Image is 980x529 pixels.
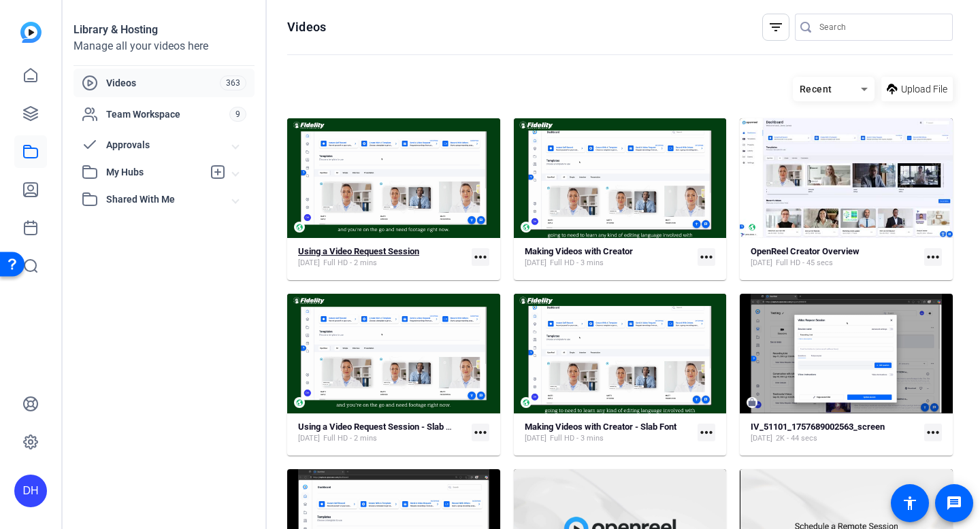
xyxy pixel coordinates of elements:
[751,422,919,444] a: IV_51101_1757689002563_screen[DATE]2K - 44 secs
[229,107,246,122] span: 9
[220,75,246,90] span: 363
[924,248,942,266] mat-icon: more_horiz
[298,246,419,256] strong: Using a Video Request Session
[14,475,47,507] div: DH
[472,248,489,266] mat-icon: more_horiz
[323,433,377,444] span: Full HD - 2 mins
[550,433,604,444] span: Full HD - 3 mins
[698,248,715,266] mat-icon: more_horiz
[73,22,255,38] div: Library & Hosting
[73,131,255,158] mat-expansion-panel-header: Approvals
[106,76,220,90] span: Videos
[298,433,320,444] span: [DATE]
[768,19,784,35] mat-icon: filter_list
[901,82,947,97] span: Upload File
[525,258,546,269] span: [DATE]
[525,246,633,256] strong: Making Videos with Creator
[902,495,918,511] mat-icon: accessibility
[525,422,693,444] a: Making Videos with Creator - Slab Font[DATE]Full HD - 3 mins
[73,186,255,213] mat-expansion-panel-header: Shared With Me
[751,422,885,432] strong: IV_51101_1757689002563_screen
[525,246,693,269] a: Making Videos with Creator[DATE]Full HD - 3 mins
[776,258,833,269] span: Full HD - 45 secs
[751,258,772,269] span: [DATE]
[881,77,953,101] button: Upload File
[298,258,320,269] span: [DATE]
[106,165,203,180] span: My Hubs
[946,495,962,511] mat-icon: message
[472,424,489,441] mat-icon: more_horiz
[751,246,860,256] strong: OpenReel Creator Overview
[298,422,466,444] a: Using a Video Request Session - Slab Font[DATE]Full HD - 2 mins
[751,246,919,269] a: OpenReel Creator Overview[DATE]Full HD - 45 secs
[751,433,772,444] span: [DATE]
[819,19,942,35] input: Search
[106,192,233,207] span: Shared With Me
[106,107,229,121] span: Team Workspace
[298,422,463,432] strong: Using a Video Request Session - Slab Font
[698,424,715,441] mat-icon: more_horiz
[287,19,326,35] h1: Videos
[525,422,676,432] strong: Making Videos with Creator - Slab Font
[73,38,255,54] div: Manage all your videos here
[800,84,832,95] span: Recent
[776,433,817,444] span: 2K - 44 secs
[20,22,42,43] img: blue-gradient.svg
[73,158,255,186] mat-expansion-panel-header: My Hubs
[525,433,546,444] span: [DATE]
[298,246,466,269] a: Using a Video Request Session[DATE]Full HD - 2 mins
[323,258,377,269] span: Full HD - 2 mins
[106,138,233,152] span: Approvals
[924,424,942,441] mat-icon: more_horiz
[550,258,604,269] span: Full HD - 3 mins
